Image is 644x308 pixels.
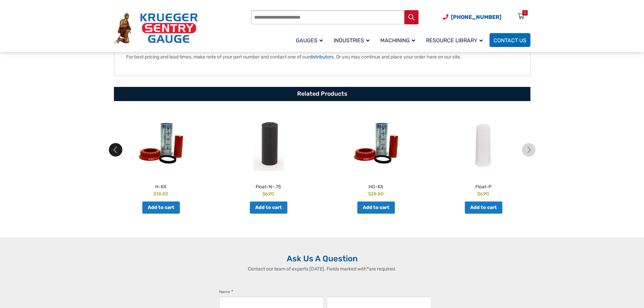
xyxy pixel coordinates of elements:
img: chevron-left.svg [109,143,122,157]
span: [PHONE_NUMBER] [451,14,501,20]
h2: H-Kit [109,181,213,190]
img: Float-N [216,111,320,175]
h2: HG-Kit [324,181,428,190]
a: Add to cart: “H-Kit” [142,202,180,214]
img: HG-Kit [324,111,428,175]
span: $ [262,191,265,196]
bdi: 18.80 [153,191,168,196]
a: Add to cart: “HG-Kit” [357,202,395,214]
span: Machining [380,37,415,44]
a: Machining [376,32,422,48]
a: HG-Kit $28.80 [324,111,428,197]
p: Contact our team of experts [DATE]. Fields marked with are required. [212,265,432,273]
img: chevron-right.svg [522,143,535,157]
a: Phone Number (920) 434-8860 [443,13,501,21]
span: Gauges [296,37,323,44]
legend: Name [219,288,233,295]
a: Add to cart: “Float-P” [465,202,502,214]
h2: Float-N-.75 [216,181,320,190]
img: Float-P [431,111,535,175]
span: Contact Us [494,37,526,44]
img: H-Kit [109,111,213,175]
span: $ [477,191,480,196]
a: Float-P $6.90 [431,111,535,197]
a: Float-N-.75 $6.90 [216,111,320,197]
span: Industries [334,37,369,44]
bdi: 28.80 [368,191,384,196]
div: 0 [524,10,526,16]
a: distributors [309,54,334,60]
a: Add to cart: “Float-N-.75” [250,202,287,214]
a: H-Kit $18.80 [109,111,213,197]
a: Industries [330,32,376,48]
a: Contact Us [490,33,530,47]
a: Resource Library [422,32,490,48]
h2: Float-P [431,181,535,190]
span: $ [153,191,156,196]
bdi: 6.90 [262,191,274,196]
h2: Related Products [114,87,530,101]
span: $ [368,191,371,196]
a: Gauges [292,32,330,48]
p: For best pricing and lead times, make note of your part number and contact one of our . Or you ma... [126,53,518,61]
span: Resource Library [426,37,483,44]
bdi: 6.90 [477,191,489,196]
h2: Ask Us A Question [114,254,530,264]
img: Krueger Sentry Gauge [114,13,198,44]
